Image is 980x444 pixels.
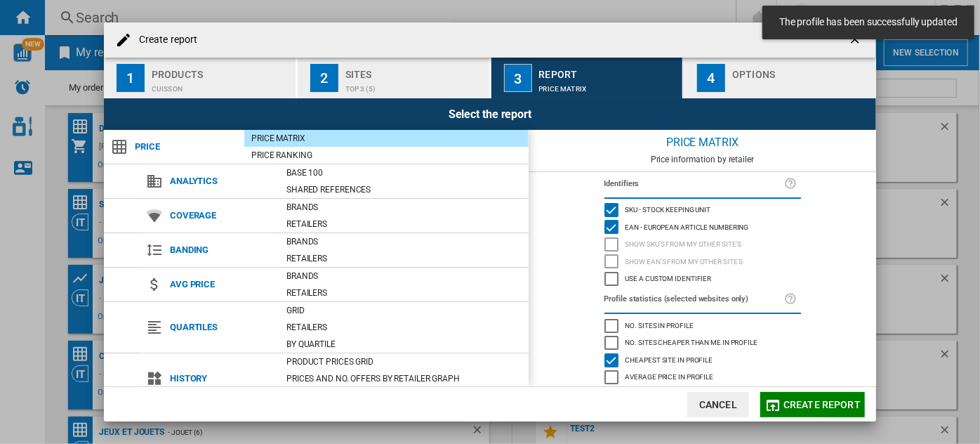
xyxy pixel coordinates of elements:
span: Cheapest site in profile [625,354,713,364]
div: Retailers [279,286,529,300]
md-checkbox: Most expensive site in profile [604,386,801,403]
div: Products [152,63,290,78]
button: Create report [760,392,865,417]
span: Analytics [163,171,279,191]
md-checkbox: No. sites cheaper than me in profile [604,334,801,352]
md-checkbox: Average price in profile [604,369,801,386]
span: Average price in profile [625,371,714,381]
div: Brands [279,269,529,283]
span: Banding [163,240,279,260]
label: Identifiers [604,176,784,192]
div: 2 [310,64,338,92]
div: Retailers [279,252,529,266]
span: History [163,369,279,388]
div: Price information by retailer [529,155,876,164]
span: Quartiles [163,318,279,337]
div: Price Matrix [529,130,876,155]
div: Retailers [279,320,529,334]
span: SKU - Stock Keeping Unit [625,204,711,214]
span: The profile has been successfully updated [775,15,962,30]
md-checkbox: Cheapest site in profile [604,351,801,369]
button: 4 Options [684,58,876,98]
div: Retailers [279,217,529,231]
div: Shared references [279,183,529,197]
div: 4 [697,64,725,92]
span: Show EAN's from my other site's [625,256,743,266]
span: Use a custom identifier [625,273,712,282]
md-checkbox: No. sites in profile [604,317,801,334]
div: 1 [117,64,145,92]
div: Options [732,63,870,78]
h4: Create report [132,33,197,47]
div: Sites [345,63,484,78]
label: Profile statistics (selected websites only) [604,292,784,307]
span: Price [128,137,244,157]
button: 2 Sites top 3 (5) [298,58,491,98]
span: No. sites cheaper than me in profile [625,337,757,346]
button: 1 Products Cuisson [104,58,297,98]
button: 3 Report Price Matrix [491,58,684,98]
md-checkbox: SKU - Stock Keeping Unit [604,202,801,219]
span: Create report [783,399,861,410]
div: By quartile [279,337,529,351]
div: Report [539,63,677,78]
div: Prices and No. offers by retailer graph [279,372,529,386]
div: Price Matrix [244,131,529,145]
div: Grid [279,303,529,318]
span: Avg price [163,275,279,294]
span: EAN - European Article Numbering [625,221,749,231]
md-checkbox: Use a custom identifier [604,270,801,288]
div: Product prices grid [279,355,529,369]
div: Price Matrix [539,78,677,93]
div: 3 [504,64,532,92]
div: Brands [279,235,529,249]
span: Coverage [163,206,279,226]
span: No. sites in profile [625,320,694,329]
md-checkbox: Show SKU'S from my other site's [604,236,801,254]
md-checkbox: Show EAN's from my other site's [604,253,801,270]
div: Cuisson [152,78,290,93]
div: Base 100 [279,166,529,180]
div: Select the report [104,98,876,130]
span: Show SKU'S from my other site's [625,238,742,248]
div: Brands [279,200,529,214]
div: top 3 (5) [345,78,484,93]
md-checkbox: EAN - European Article Numbering [604,218,801,236]
div: Price Ranking [244,148,529,162]
button: Cancel [687,392,749,417]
